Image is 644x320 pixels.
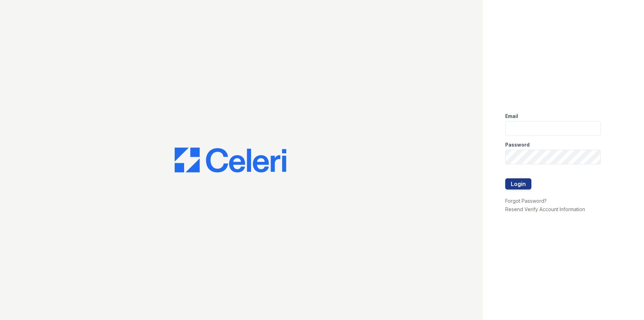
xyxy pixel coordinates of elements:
[505,178,531,189] button: Login
[175,148,286,173] img: CE_Logo_Blue-a8612792a0a2168367f1c8372b55b34899dd931a85d93a1a3d3e32e68fde9ad4.png
[505,113,518,120] label: Email
[505,206,585,212] a: Resend Verify Account Information
[505,141,530,148] label: Password
[505,198,547,204] a: Forgot Password?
